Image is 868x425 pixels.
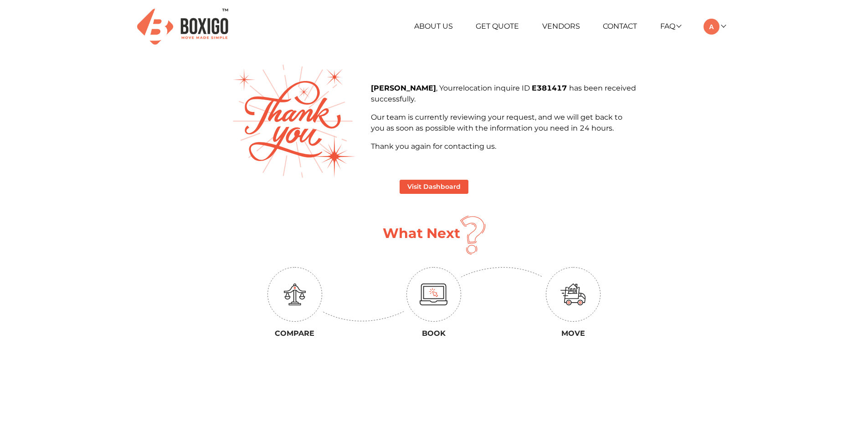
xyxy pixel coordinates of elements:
button: Visit Dashboard [400,180,468,194]
h3: Compare [232,329,358,338]
img: down [461,267,543,278]
b: [PERSON_NAME] [371,84,436,92]
a: Contact [603,22,637,30]
p: Our team is currently reviewing your request, and we will get back to you as soon as possible wit... [371,112,636,134]
h1: What Next [383,225,460,242]
img: thank-you [233,65,356,178]
h3: Move [510,329,636,338]
a: Get Quote [476,22,519,30]
img: move [560,283,586,305]
p: , Your inquire ID has been received successfully. [371,83,636,105]
img: monitor [420,283,448,305]
img: question [460,216,486,255]
img: Boxigo [137,9,228,45]
span: relocation [456,84,494,92]
a: Vendors [542,22,580,30]
a: About Us [414,22,453,30]
img: circle [546,267,601,322]
a: FAQ [660,22,681,30]
img: circle [267,267,322,322]
h3: Book [371,329,497,338]
p: Thank you again for contacting us. [371,141,636,152]
img: circle [406,267,461,322]
img: up [322,311,404,322]
img: education [284,283,306,305]
b: E381417 [532,84,569,92]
